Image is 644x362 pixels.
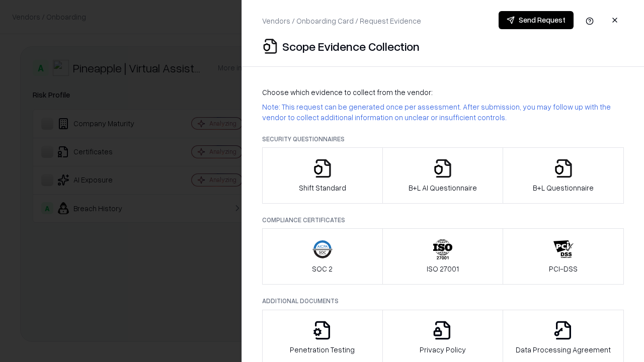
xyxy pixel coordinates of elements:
p: B+L AI Questionnaire [409,183,477,193]
button: ISO 27001 [382,228,504,285]
p: Compliance Certificates [262,216,624,224]
p: Security Questionnaires [262,135,624,143]
p: B+L Questionnaire [533,183,594,193]
p: Scope Evidence Collection [282,38,420,54]
p: Data Processing Agreement [516,344,611,355]
button: Shift Standard [262,147,383,204]
p: PCI-DSS [549,263,578,274]
p: ISO 27001 [427,263,459,274]
button: PCI-DSS [503,228,624,285]
p: Note: This request can be generated once per assessment. After submission, you may follow up with... [262,102,624,123]
button: B+L AI Questionnaire [382,147,504,204]
p: Additional Documents [262,297,624,305]
button: SOC 2 [262,228,383,285]
p: Choose which evidence to collect from the vendor: [262,87,624,98]
p: SOC 2 [312,263,333,274]
p: Shift Standard [299,183,346,193]
p: Vendors / Onboarding Card / Request Evidence [262,16,421,26]
p: Penetration Testing [290,344,355,355]
p: Privacy Policy [420,344,466,355]
button: B+L Questionnaire [503,147,624,204]
button: Send Request [499,11,574,29]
